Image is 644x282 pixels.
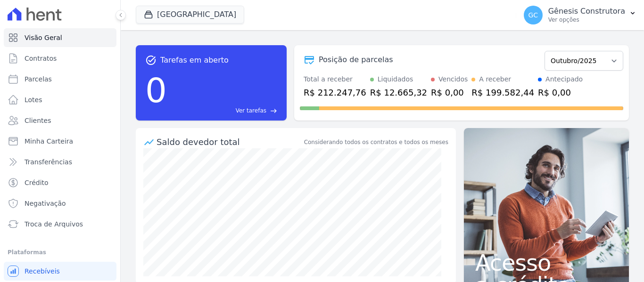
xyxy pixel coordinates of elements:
[4,194,116,213] a: Negativação
[25,199,66,208] span: Negativação
[25,219,83,229] span: Troca de Arquivos
[145,55,157,66] span: task_alt
[25,33,62,42] span: Visão Geral
[471,86,534,99] div: R$ 199.582,44
[548,16,625,24] p: Ver opções
[4,28,116,47] a: Visão Geral
[545,74,583,84] div: Antecipado
[236,106,266,115] span: Ver tarefas
[304,74,366,84] div: Total a receber
[8,247,113,258] div: Plataformas
[25,137,73,146] span: Minha Carteira
[304,86,366,99] div: R$ 212.247,76
[438,74,468,84] div: Vencidos
[4,111,116,130] a: Clientes
[548,7,625,16] p: Gênesis Construtora
[475,251,618,274] span: Acesso
[370,86,427,99] div: R$ 12.665,32
[4,49,116,68] a: Contratos
[431,86,468,99] div: R$ 0,00
[136,6,244,24] button: [GEOGRAPHIC_DATA]
[378,74,413,84] div: Liquidados
[4,70,116,89] a: Parcelas
[25,178,49,187] span: Crédito
[4,215,116,234] a: Troca de Arquivos
[25,157,72,167] span: Transferências
[25,95,42,105] span: Lotes
[4,132,116,151] a: Minha Carteira
[528,12,538,18] span: GC
[4,262,116,281] a: Recebíveis
[4,153,116,171] a: Transferências
[25,74,52,84] span: Parcelas
[145,66,167,115] div: 0
[160,55,229,66] span: Tarefas em aberto
[4,90,116,109] a: Lotes
[25,266,60,276] span: Recebíveis
[479,74,511,84] div: A receber
[538,86,583,99] div: R$ 0,00
[157,136,302,148] div: Saldo devedor total
[171,106,277,115] a: Ver tarefas east
[319,54,393,65] div: Posição de parcelas
[4,173,116,192] a: Crédito
[270,107,277,114] span: east
[304,138,448,146] div: Considerando todos os contratos e todos os meses
[25,54,57,63] span: Contratos
[516,2,644,28] button: GC Gênesis Construtora Ver opções
[25,116,51,125] span: Clientes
